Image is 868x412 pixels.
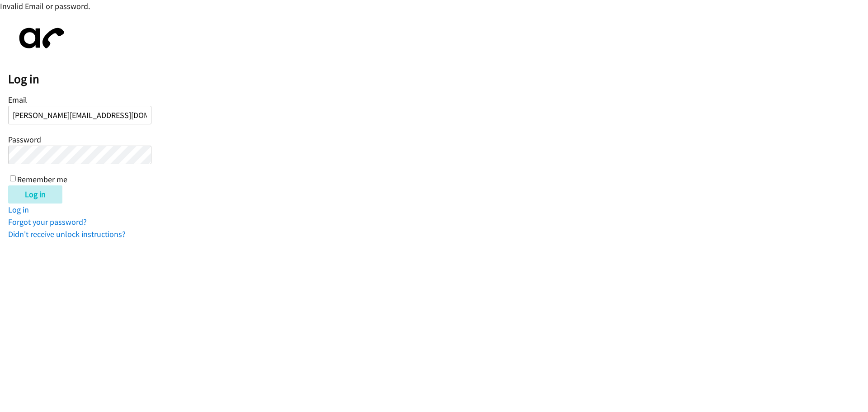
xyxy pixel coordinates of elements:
img: aphone-8a226864a2ddd6a5e75d1ebefc011f4aa8f32683c2d82f3fb0802fe031f96514.svg [8,20,71,56]
a: Forgot your password? [8,217,87,227]
a: Didn't receive unlock instructions? [8,229,126,239]
label: Email [8,95,27,105]
input: Log in [8,185,62,204]
label: Remember me [17,174,67,185]
h2: Log in [8,71,868,87]
a: Log in [8,204,29,215]
label: Password [8,134,41,145]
